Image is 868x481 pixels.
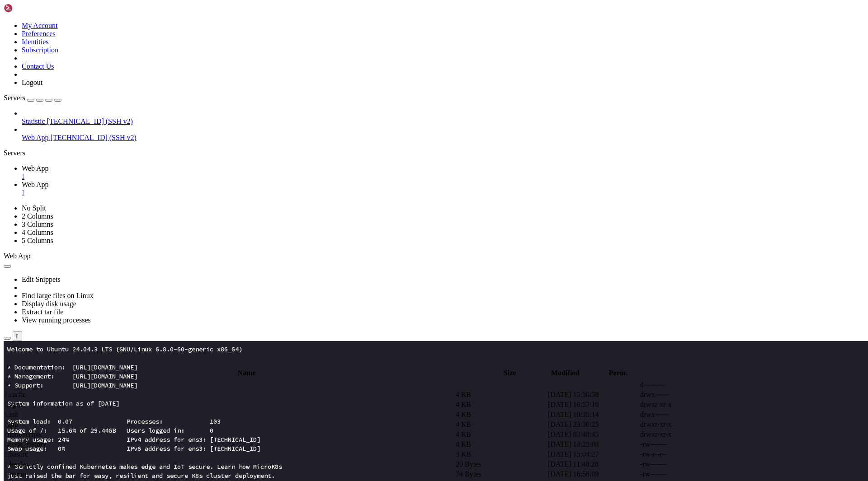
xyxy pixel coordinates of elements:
td: drwxr-xr-x [640,400,731,409]
a: 5 Columns [22,237,53,244]
a: View running processes [22,316,91,324]
a: Servers [4,94,61,102]
div: (16, 29) [61,266,65,275]
td: 4 KB [455,430,547,439]
a: Contact Us [22,62,54,70]
td: -rw-r--r-- [640,450,731,459]
span: .bashrc [5,450,28,458]
span: .lesshst [5,460,29,468]
x-row: See [URL][DOMAIN_NAME] or run: sudo pro status [4,220,750,229]
a:  [22,173,864,181]
x-row: * Management: [URL][DOMAIN_NAME] [4,31,750,40]
a: Identities [22,38,49,46]
td: [DATE] 15:36:58 [547,390,639,399]
x-row: * Documentation: [URL][DOMAIN_NAME] [4,22,750,31]
a: Web App [TECHNICAL_ID] (SSH v2) [22,134,864,142]
x-row: System load: 0.07 Processes: 103 [4,76,750,85]
td: 4 KB [455,400,547,409]
td: drwxr-xr-x [640,430,731,439]
x-row: [URL][DOMAIN_NAME] [4,148,750,157]
a: 3 Columns [22,220,53,228]
span:  [5,391,8,398]
li: Statistic [TECHNICAL_ID] (SSH v2) [22,109,864,126]
td: drwx------ [640,410,731,419]
x-row: Expanded Security Maintenance for Applications is not enabled. [4,166,750,175]
a: 2 Columns [22,212,53,220]
td: -rw------- [640,460,731,469]
div: Servers [4,149,864,157]
x-row: To see these additional updates run: apt list --upgradable [4,193,750,202]
span: Web App [22,164,49,172]
th: Size: activate to sort column ascending [490,369,529,378]
li: Web App [TECHNICAL_ID] (SSH v2) [22,126,864,142]
x-row: System information as of [DATE] [4,58,750,67]
span: Web App [4,252,31,260]
span: [TECHNICAL_ID] (SSH v2) [47,117,133,125]
x-row: root@s168539:~# [4,266,750,275]
a: 4 Columns [22,229,53,236]
span:  [5,401,8,408]
button:  [13,332,22,341]
a: Subscription [22,46,58,54]
span: .npmrc [5,470,28,478]
span: Web App [22,134,49,141]
span:  [5,430,8,438]
td: [DATE] 23:30:25 [547,420,639,429]
x-row: * Strictly confined Kubernetes makes edge and IoT secure. Learn how MicroK8s [4,121,750,130]
x-row: Swap usage: 0% IPv6 address for ens3: [TECHNICAL_ID] [4,103,750,112]
td: drwx------ [640,390,731,399]
a:  [22,189,864,197]
x-row: Welcome to Ubuntu 24.04.3 LTS (GNU/Linux 6.8.0-60-generic x86_64) [4,4,750,13]
span: .ssh [5,411,19,418]
span: Servers [4,94,25,102]
td: [DATE] 16:56:09 [547,470,639,479]
th: Perm.: activate to sort column ascending [601,369,636,378]
span:  [5,381,8,388]
span: [TECHNICAL_ID] (SSH v2) [51,134,137,141]
a: Edit Snippets [22,276,61,283]
a: Find large files on Linux [22,292,94,299]
td: 20 Bytes [455,460,547,469]
span: .npm [5,401,22,408]
span: .bash_history [5,440,47,448]
td: [DATE] 11:48:28 [547,460,639,469]
x-row: Last login: [DATE] from [TECHNICAL_ID] [4,257,750,266]
td: 4 KB [455,390,547,399]
span: Statistic [22,117,45,125]
a: Web App [22,181,864,197]
th: Name: activate to sort column descending [5,369,489,378]
x-row: Memory usage: 24% IPv4 address for ens3: [TECHNICAL_ID] [4,94,750,103]
td: 4 KB [455,420,547,429]
td: 4 KB [455,440,547,449]
div:  [16,333,19,340]
a: Statistic [TECHNICAL_ID] (SSH v2) [22,117,864,126]
a: Web App [22,164,864,181]
td: -rw------- [640,470,731,479]
span:  [5,460,8,468]
span:  [5,411,8,418]
x-row: Enable ESM Apps to receive additional future security updates. [4,211,750,220]
x-row: just raised the bar for easy, resilient and secure K8s cluster deployment. [4,130,750,139]
td: d--------- [640,380,731,389]
a: Extract tar file [22,308,63,316]
span: app [5,420,18,428]
a: My Account [22,22,58,29]
td: 4 KB [455,410,547,419]
a: Preferences [22,30,56,37]
span:  [5,420,8,428]
td: [DATE] 14:25:08 [547,440,639,449]
td: [DATE] 03:48:45 [547,430,639,439]
x-row: *** System restart required *** [4,248,750,257]
td: -rw------- [640,440,731,449]
a: No Split [22,204,46,212]
span:  [5,470,8,478]
td: drwxr-xr-x [640,420,731,429]
td: 3 KB [455,450,547,459]
th: Modified: activate to sort column ascending [531,369,600,378]
img: Shellngn [4,4,56,13]
x-row: Usage of /: 15.6% of 29.44GB Users logged in: 0 [4,85,750,94]
x-row: 2 updates can be applied immediately. [4,184,750,193]
a: Display disk usage [22,300,76,308]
